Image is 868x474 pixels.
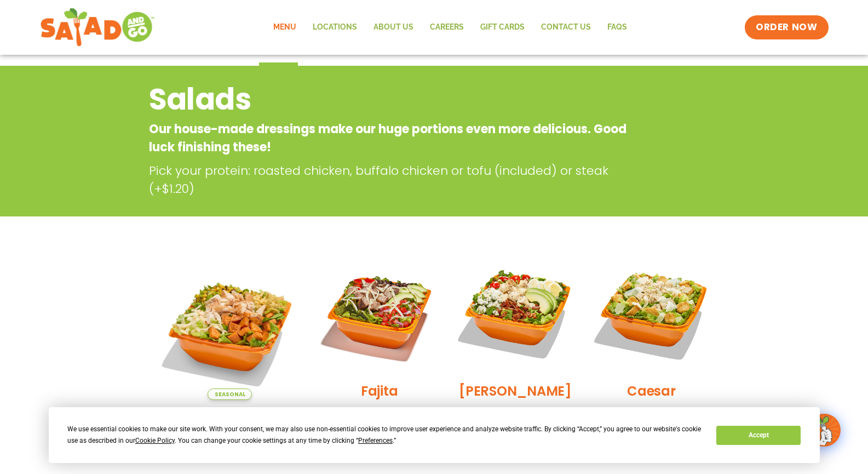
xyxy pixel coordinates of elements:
[608,404,646,419] span: 290 Cal
[358,437,393,444] span: Preferences
[745,15,828,39] a: ORDER NOW
[149,162,636,198] p: Pick your protein: roasted chicken, buffalo chicken or tofu (included) or steak (+$1.20)
[456,254,575,373] img: Product photo for Cobb Salad
[472,404,511,419] span: 460 Cal
[319,254,439,373] img: Product photo for Fajita Salad
[756,21,817,34] span: ORDER NOW
[149,77,631,122] h2: Salads
[390,404,422,418] span: Details
[662,404,694,418] span: Details
[208,389,252,400] span: Seasonal
[157,254,303,400] img: Product photo for Southwest Harvest Salad
[49,407,820,463] div: Cookie Consent Prompt
[809,415,840,446] img: wpChatIcon
[459,381,572,401] h2: [PERSON_NAME]
[304,15,365,40] a: Locations
[67,424,703,447] div: We use essential cookies to make our site work. With your consent, we may also use non-essential ...
[149,120,631,156] p: Our house-made dressings make our huge portions even more delicious. Good luck finishing these!
[422,15,472,40] a: Careers
[241,450,273,464] span: Details
[135,437,175,444] span: Cookie Policy
[472,15,533,40] a: GIFT CARDS
[716,426,801,445] button: Accept
[526,404,559,418] span: Details
[365,15,422,40] a: About Us
[591,254,711,373] img: Product photo for Caesar Salad
[533,15,599,40] a: Contact Us
[265,15,635,40] nav: Menu
[361,381,398,401] h2: Fajita
[40,5,156,49] img: new-SAG-logo-768×292
[265,15,304,40] a: Menu
[627,381,676,401] h2: Caesar
[336,404,374,419] span: 330 Cal
[599,15,635,40] a: FAQs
